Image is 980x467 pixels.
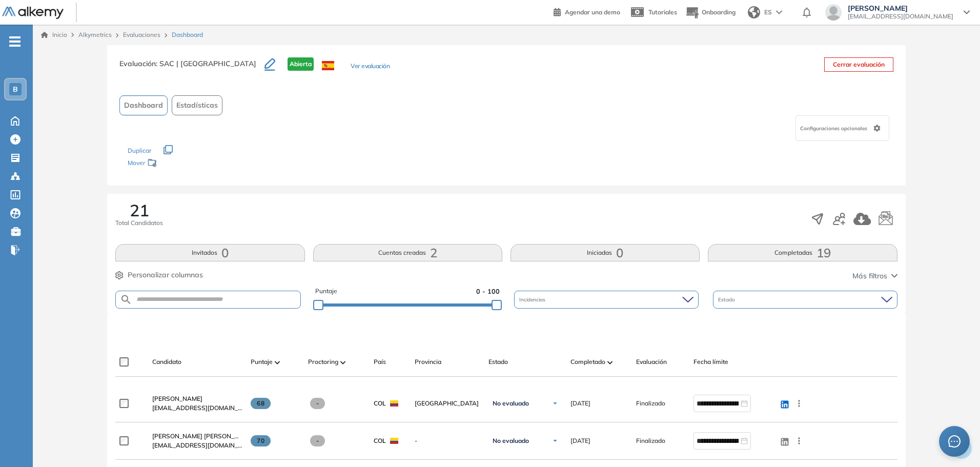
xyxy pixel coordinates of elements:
[152,441,242,450] span: [EMAIL_ADDRESS][DOMAIN_NAME]
[374,357,386,367] span: País
[552,400,558,407] img: Ícono de flecha
[776,10,782,14] img: arrow
[374,436,386,445] span: COL
[514,291,699,309] div: Incidencias
[824,57,893,72] button: Cerrar evaluación
[78,31,112,38] span: Alkymetrics
[322,61,334,70] img: ESP
[251,357,273,367] span: Puntaje
[128,154,230,173] div: Mover
[493,437,529,445] span: No evaluado
[848,4,953,12] span: [PERSON_NAME]
[718,296,737,303] span: Estado
[636,399,665,408] span: Finalizado
[152,432,254,440] span: [PERSON_NAME] [PERSON_NAME]
[390,400,398,407] img: COL
[511,244,700,261] button: Iniciadas0
[800,125,869,132] span: Configuraciones opcionales
[415,436,480,445] span: -
[152,357,181,367] span: Candidato
[795,115,889,141] div: Configuraciones opcionales
[570,357,605,367] span: Completado
[9,40,21,43] i: -
[13,85,18,93] span: B
[119,57,264,79] h3: Evaluación
[648,8,677,16] span: Tutoriales
[351,62,390,72] button: Ver evaluación
[848,12,953,21] span: [EMAIL_ADDRESS][DOMAIN_NAME]
[123,31,160,38] a: Evaluaciones
[315,287,337,296] span: Puntaje
[152,403,242,413] span: [EMAIL_ADDRESS][DOMAIN_NAME]
[172,95,222,115] button: Estadísticas
[313,244,502,261] button: Cuentas creadas2
[308,357,338,367] span: Proctoring
[948,435,961,448] span: message
[552,438,558,444] img: Ícono de flecha
[374,399,386,408] span: COL
[852,271,887,281] span: Más filtros
[275,361,280,364] img: [missing "en.ARROW_ALT" translation]
[636,436,665,445] span: Finalizado
[115,244,304,261] button: Invitados0
[570,436,590,445] span: [DATE]
[607,361,612,364] img: [missing "en.ARROW_ALT" translation]
[152,432,242,441] a: [PERSON_NAME] [PERSON_NAME]
[476,287,500,296] span: 0 - 100
[554,5,620,17] a: Agendar una demo
[748,6,760,18] img: world
[2,7,64,19] img: Logo
[693,357,728,367] span: Fecha límite
[713,291,897,309] div: Estado
[251,435,271,446] span: 70
[570,399,590,408] span: [DATE]
[636,357,667,367] span: Evaluación
[493,399,529,408] span: No evaluado
[128,147,151,154] span: Duplicar
[176,100,218,111] span: Estadísticas
[152,395,202,402] span: [PERSON_NAME]
[120,293,132,306] img: SEARCH_ALT
[251,398,271,409] span: 68
[415,399,480,408] span: [GEOGRAPHIC_DATA]
[519,296,547,303] span: Incidencias
[565,8,620,16] span: Agendar una demo
[708,244,897,261] button: Completadas19
[702,8,736,16] span: Onboarding
[115,218,163,228] span: Total Candidatos
[41,30,67,39] a: Inicio
[310,398,325,409] span: -
[764,8,772,17] span: ES
[390,438,398,444] img: COL
[156,59,256,68] span: : SAC | [GEOGRAPHIC_DATA]
[115,270,203,280] button: Personalizar columnas
[119,95,168,115] button: Dashboard
[130,202,149,218] span: 21
[288,57,314,71] span: Abierta
[124,100,163,111] span: Dashboard
[340,361,345,364] img: [missing "en.ARROW_ALT" translation]
[172,30,203,39] span: Dashboard
[415,357,441,367] span: Provincia
[685,2,736,24] button: Onboarding
[152,394,242,403] a: [PERSON_NAME]
[488,357,508,367] span: Estado
[852,271,897,281] button: Más filtros
[128,270,203,280] span: Personalizar columnas
[310,435,325,446] span: -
